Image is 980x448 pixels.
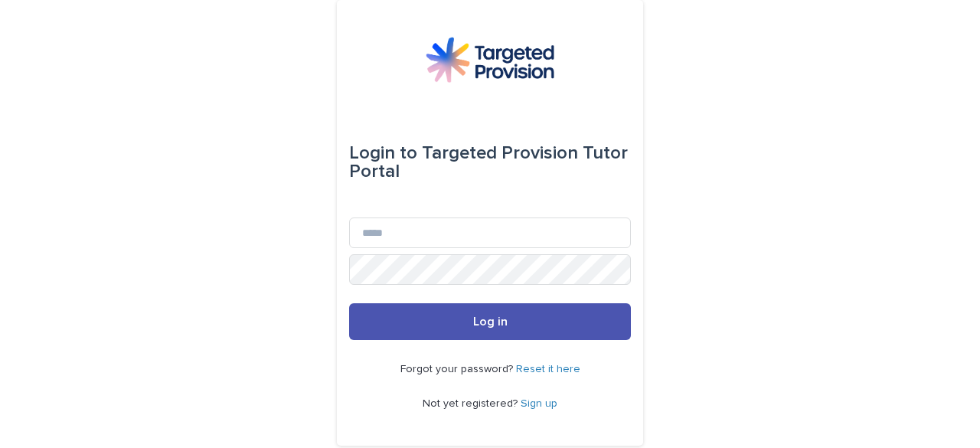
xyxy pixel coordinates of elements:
a: Reset it here [516,364,580,374]
span: Forgot your password? [400,364,516,374]
a: Sign up [521,398,557,409]
button: Log in [349,303,631,340]
span: Log in [473,316,508,328]
div: Targeted Provision Tutor Portal [349,132,631,193]
span: Login to [349,144,417,162]
span: Not yet registered? [423,398,521,409]
img: M5nRWzHhSzIhMunXDL62 [426,37,554,83]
